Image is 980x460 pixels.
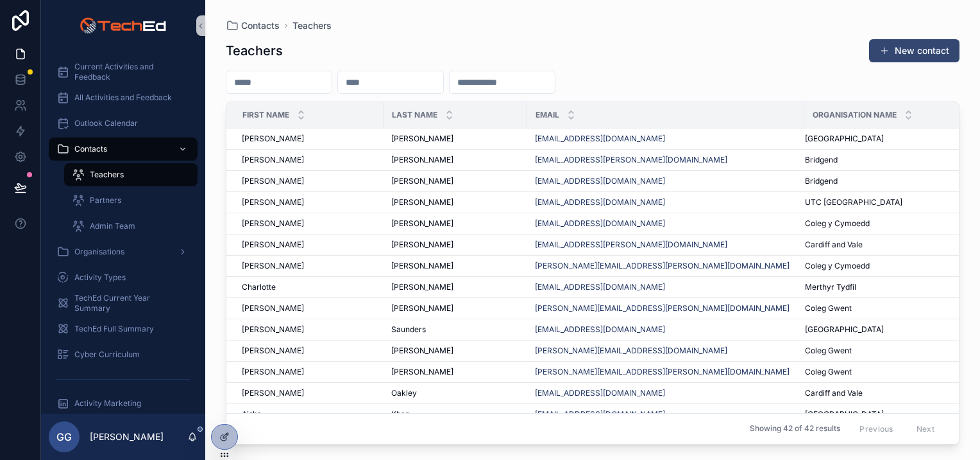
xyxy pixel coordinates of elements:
a: Saunders [391,324,520,335]
img: App logo [80,15,166,36]
span: [PERSON_NAME] [391,282,453,292]
a: Bridgend [805,176,955,186]
span: TechEd Full Summary [74,324,154,334]
a: [PERSON_NAME] [391,303,520,314]
span: [GEOGRAPHIC_DATA] [805,134,884,144]
span: Organisations [74,247,124,257]
h1: Teachers [226,42,283,60]
span: First name [242,110,289,120]
span: [PERSON_NAME] [242,388,304,398]
span: [PERSON_NAME] [391,218,453,229]
span: Activity Types [74,272,126,283]
span: [PERSON_NAME] [242,134,304,144]
a: [PERSON_NAME] [391,261,520,271]
a: TechEd Current Year Summary [49,292,198,315]
span: [PERSON_NAME] [391,155,453,165]
a: [EMAIL_ADDRESS][DOMAIN_NAME] [535,176,797,186]
span: [PERSON_NAME] [242,176,304,186]
a: Oakley [391,388,520,398]
a: Cyber Curriculum [49,343,198,366]
span: Current Activities and Feedback [74,62,185,82]
span: [PERSON_NAME] [391,346,453,356]
a: [PERSON_NAME][EMAIL_ADDRESS][PERSON_NAME][DOMAIN_NAME] [535,261,790,271]
a: Partners [64,189,198,212]
a: Khan [391,409,520,420]
a: Outlook Calendar [49,112,198,135]
span: Bridgend [805,176,838,186]
span: Coleg y Cymoedd [805,218,870,229]
a: [PERSON_NAME] [391,155,520,165]
span: Cyber Curriculum [74,349,140,360]
a: All Activities and Feedback [49,86,198,109]
a: Coleg Gwent [805,367,955,377]
a: [EMAIL_ADDRESS][PERSON_NAME][DOMAIN_NAME] [535,240,797,250]
a: [EMAIL_ADDRESS][DOMAIN_NAME] [535,197,797,208]
span: GG [56,429,72,445]
a: [PERSON_NAME] [242,134,376,144]
a: [PERSON_NAME] [391,218,520,229]
span: [PERSON_NAME] [242,218,304,229]
a: TechEd Full Summary [49,317,198,341]
a: [PERSON_NAME] [391,197,520,208]
span: Activity Marketing [74,398,141,409]
span: Last name [392,110,437,120]
span: Saunders [391,324,426,335]
span: [PERSON_NAME] [391,134,453,144]
a: [PERSON_NAME] [242,346,376,356]
a: [EMAIL_ADDRESS][PERSON_NAME][DOMAIN_NAME] [535,155,727,165]
span: Organisation name [813,110,897,120]
a: [EMAIL_ADDRESS][PERSON_NAME][DOMAIN_NAME] [535,155,797,165]
a: Current Activities and Feedback [49,60,198,84]
a: Contacts [226,19,280,32]
a: [PERSON_NAME][EMAIL_ADDRESS][DOMAIN_NAME] [535,346,727,356]
a: [EMAIL_ADDRESS][DOMAIN_NAME] [535,282,665,292]
span: [PERSON_NAME] [242,324,304,335]
a: [PERSON_NAME] [242,197,376,208]
span: [PERSON_NAME] [242,367,304,377]
span: Admin Team [90,221,135,231]
a: [EMAIL_ADDRESS][DOMAIN_NAME] [535,134,797,144]
a: [PERSON_NAME][EMAIL_ADDRESS][DOMAIN_NAME] [535,346,797,356]
a: [PERSON_NAME] [391,134,520,144]
a: [PERSON_NAME] [391,282,520,292]
a: [EMAIL_ADDRESS][DOMAIN_NAME] [535,324,665,335]
span: Partners [90,195,121,206]
span: [PERSON_NAME] [391,197,453,208]
a: [GEOGRAPHIC_DATA] [805,409,955,420]
span: TechEd Current Year Summary [74,293,185,314]
span: [PERSON_NAME] [242,346,304,356]
span: Teachers [292,19,332,32]
a: Teachers [64,163,198,186]
p: [PERSON_NAME] [90,430,164,443]
a: [EMAIL_ADDRESS][DOMAIN_NAME] [535,218,665,229]
a: [PERSON_NAME][EMAIL_ADDRESS][PERSON_NAME][DOMAIN_NAME] [535,261,797,271]
a: [PERSON_NAME] [391,240,520,250]
button: New contact [869,39,959,62]
span: [GEOGRAPHIC_DATA] [805,409,884,420]
a: Contacts [49,137,198,161]
a: [PERSON_NAME] [242,388,376,398]
span: [PERSON_NAME] [242,155,304,165]
a: [PERSON_NAME] [391,367,520,377]
a: Admin Team [64,215,198,238]
a: [PERSON_NAME] [242,261,376,271]
span: Cardiff and Vale [805,240,863,250]
span: UTC [GEOGRAPHIC_DATA] [805,197,902,208]
a: UTC [GEOGRAPHIC_DATA] [805,197,955,208]
span: Khan [391,409,410,420]
span: [PERSON_NAME] [391,303,453,314]
a: [GEOGRAPHIC_DATA] [805,134,955,144]
a: [PERSON_NAME] [242,240,376,250]
a: Coleg y Cymoedd [805,261,955,271]
a: [EMAIL_ADDRESS][DOMAIN_NAME] [535,409,665,420]
span: [GEOGRAPHIC_DATA] [805,324,884,335]
a: Bridgend [805,155,955,165]
a: [PERSON_NAME] [391,176,520,186]
a: [GEOGRAPHIC_DATA] [805,324,955,335]
span: [PERSON_NAME] [391,261,453,271]
span: Teachers [90,170,124,180]
span: [PERSON_NAME] [242,240,304,250]
span: Outlook Calendar [74,118,138,128]
a: [PERSON_NAME] [242,218,376,229]
a: Organisations [49,240,198,263]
